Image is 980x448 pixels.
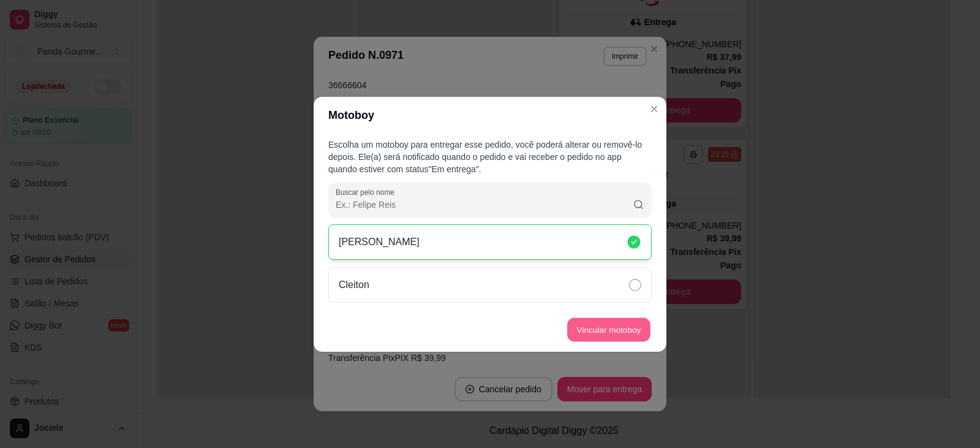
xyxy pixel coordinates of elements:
[339,278,369,292] p: Cleiton
[336,187,399,197] label: Buscar pelo nome
[314,97,666,134] header: Motoboy
[644,99,664,119] button: Close
[328,139,652,175] p: Escolha um motoboy para entregar esse pedido, você poderá alterar ou removê-lo depois. Ele(a) ser...
[336,199,633,211] input: Buscar pelo nome
[567,317,650,341] button: Vincular motoboy
[339,235,420,249] p: [PERSON_NAME]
